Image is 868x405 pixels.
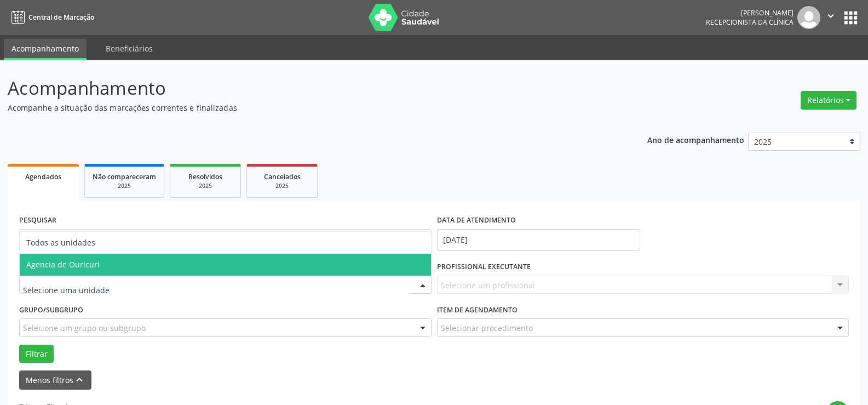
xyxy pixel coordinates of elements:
[19,345,54,363] button: Filtrar
[8,102,605,113] p: Acompanhe a situação das marcações correntes e finalizadas
[28,13,94,22] span: Central de Marcação
[19,212,56,229] label: PESQUISAR
[801,91,856,110] button: Relatórios
[8,8,94,26] a: Central de Marcação
[178,182,233,190] div: 2025
[441,322,533,334] span: Selecionar procedimento
[98,39,160,58] a: Beneficiários
[706,18,794,27] span: Recepcionista da clínica
[437,212,516,229] label: DATA DE ATENDIMENTO
[437,229,640,251] input: Selecione um intervalo
[841,8,860,27] button: apps
[19,370,91,390] button: Menos filtroskeyboard_arrow_up
[25,172,61,181] span: Agendados
[188,172,222,181] span: Resolvidos
[797,6,820,29] img: img
[19,229,432,251] input: Nome, código do beneficiário ou CPF
[23,279,409,301] input: Selecione uma unidade
[255,182,309,190] div: 2025
[23,322,146,334] span: Selecione um grupo ou subgrupo
[73,374,85,386] i: keyboard_arrow_up
[26,237,95,248] span: Todos as unidades
[93,172,156,181] span: Não compareceram
[437,259,531,276] label: PROFISSIONAL EXECUTANTE
[706,8,794,18] div: [PERSON_NAME]
[264,172,301,181] span: Cancelados
[4,39,87,60] a: Acompanhamento
[19,301,83,318] label: Grupo/Subgrupo
[437,301,518,318] label: Item de agendamento
[825,10,837,22] i: 
[26,259,100,270] span: Agencia de Ouricuri
[820,6,841,29] button: 
[8,75,605,102] p: Acompanhamento
[647,133,744,146] p: Ano de acompanhamento
[93,182,156,190] div: 2025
